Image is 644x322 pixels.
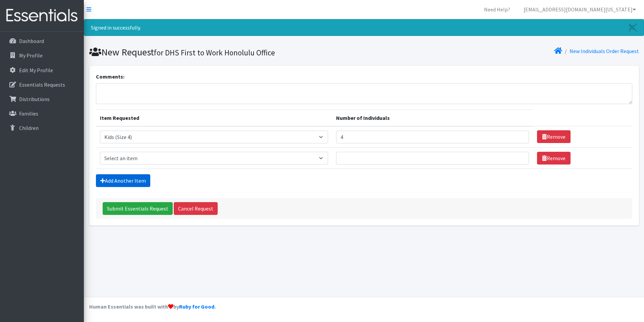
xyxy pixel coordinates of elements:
[537,152,571,165] a: Remove
[3,78,81,91] a: Essentials Requests
[19,38,44,44] p: Dashboard
[19,96,50,102] p: Distributions
[3,92,81,106] a: Distributions
[3,107,81,120] a: Families
[537,130,571,143] a: Remove
[96,109,332,126] th: Item Requested
[19,110,38,117] p: Families
[518,3,641,16] a: [EMAIL_ADDRESS][DOMAIN_NAME][US_STATE]
[622,19,644,36] a: Close
[103,202,173,215] input: Submit Essentials Request
[332,109,533,126] th: Number of Individuals
[96,174,150,187] a: Add Another Item
[19,67,53,74] p: Edit My Profile
[3,4,81,27] img: HumanEssentials
[3,63,81,77] a: Edit My Profile
[84,19,644,36] div: Signed in successfully.
[479,3,516,16] a: Need Help?
[570,48,639,54] a: New Individuals Order Request
[154,48,275,57] small: for DHS First to Work Honolulu Office
[89,303,216,310] strong: Human Essentials was built with by .
[3,121,81,135] a: Children
[96,73,124,81] label: Comments:
[89,46,362,58] h1: New Request
[19,81,65,88] p: Essentials Requests
[3,34,81,48] a: Dashboard
[19,125,39,131] p: Children
[174,202,218,215] a: Cancel Request
[179,303,214,310] a: Ruby for Good
[3,49,81,62] a: My Profile
[19,52,43,59] p: My Profile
